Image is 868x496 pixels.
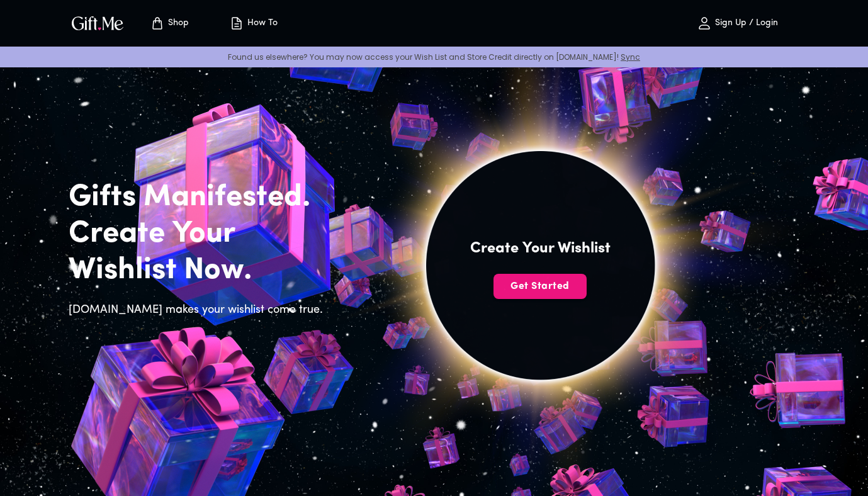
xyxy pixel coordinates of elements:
h2: Gifts Manifested. [69,179,330,216]
button: How To [219,3,288,43]
h2: Create Your [69,216,330,252]
span: Get Started [493,279,587,293]
img: GiftMe Logo [69,14,126,32]
button: Get Started [493,274,587,299]
a: Sync [621,52,640,62]
img: how-to.svg [229,16,244,31]
p: Found us elsewhere? You may now access your Wish List and Store Credit directly on [DOMAIN_NAME]! [10,52,858,62]
button: Store page [135,3,204,43]
h4: Create Your Wishlist [470,239,611,259]
button: Sign Up / Login [675,3,801,43]
h2: Wishlist Now. [69,252,330,289]
p: How To [244,18,278,29]
h6: [DOMAIN_NAME] makes your wishlist come true. [69,302,330,319]
p: Shop [165,18,189,29]
button: GiftMe Logo [68,16,127,31]
p: Sign Up / Login [712,18,778,29]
